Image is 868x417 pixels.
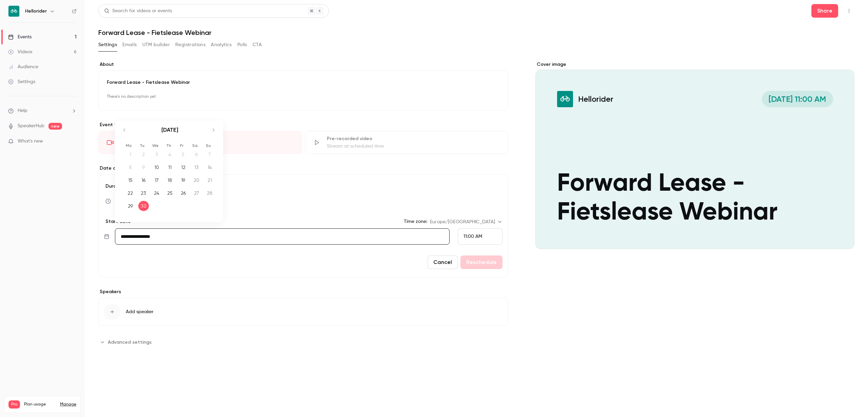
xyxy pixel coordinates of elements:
div: Audience [8,63,38,70]
td: Saturday, September 27, 2025 [190,187,203,200]
td: Saturday, September 20, 2025 [190,174,203,187]
div: Settings [8,78,35,85]
button: Registrations [175,39,205,50]
button: UTM builder [142,39,170,50]
h6: Hellorider [25,8,47,15]
div: 19 [178,175,189,185]
td: Not available. Friday, September 5, 2025 [177,148,190,161]
a: SpeakerHub [18,122,44,130]
div: 27 [191,188,202,198]
td: Monday, September 29, 2025 [124,200,137,212]
h1: Forward Lease - Fietslease Webinar [98,29,854,37]
small: Th [166,143,171,148]
td: Monday, September 22, 2025 [124,187,137,200]
span: Pro [8,400,20,409]
div: 14 [204,162,215,172]
div: 12 [178,162,189,172]
div: Calendar [115,120,223,219]
div: 11 [165,162,175,172]
button: Settings [98,39,117,50]
div: 23 [138,188,149,198]
div: 2 [138,149,149,159]
span: new [48,123,62,130]
section: Advanced settings [98,337,508,347]
td: Friday, September 19, 2025 [177,174,190,187]
td: Wednesday, September 24, 2025 [150,187,163,200]
td: Friday, September 12, 2025 [177,161,190,174]
td: Selected. Tuesday, September 30, 2025 [137,200,150,212]
div: 21 [204,175,215,185]
div: Videos [8,49,32,55]
td: Not available. Tuesday, September 2, 2025 [137,148,150,161]
td: Not available. Monday, September 1, 2025 [124,148,137,161]
td: Not available. Monday, September 8, 2025 [124,161,137,174]
span: Advanced settings [108,339,152,346]
td: Sunday, September 21, 2025 [203,174,216,187]
td: Wednesday, September 17, 2025 [150,174,163,187]
div: 30 [138,201,149,211]
div: From [458,228,502,245]
small: Fr [180,143,183,148]
div: 24 [152,188,162,198]
td: Thursday, September 11, 2025 [163,161,177,174]
td: Saturday, September 13, 2025 [190,161,203,174]
div: 3 [152,149,162,159]
div: Pre-recorded video [327,135,500,142]
button: Polls [237,39,247,50]
div: 4 [165,149,175,159]
div: 5 [178,149,189,159]
div: Europe/[GEOGRAPHIC_DATA] [430,219,502,225]
div: 18 [165,175,175,185]
div: 16 [138,175,149,185]
td: Friday, September 26, 2025 [177,187,190,200]
button: CTA [253,39,262,50]
input: Tue, Feb 17, 2026 [115,228,450,245]
label: About [98,61,508,68]
div: 26 [178,188,189,198]
label: Speakers [98,288,508,295]
button: Advanced settings [98,337,156,347]
button: Emails [122,39,137,50]
button: Cancel [428,255,458,269]
div: 7 [204,149,215,159]
label: Duration [104,183,502,190]
section: Cover image [535,61,854,249]
p: Forward Lease - Fietslease Webinar [107,79,500,86]
td: Tuesday, September 23, 2025 [137,187,150,200]
div: 13 [191,162,202,172]
span: 11:00 AM [463,234,482,239]
div: 25 [165,188,175,198]
div: 10 [152,162,162,172]
div: 22 [125,188,136,198]
button: Share [811,4,838,18]
a: Manage [60,402,76,407]
td: Sunday, September 28, 2025 [203,187,216,200]
p: There's no description yet [107,91,500,102]
div: Pre-recorded videoStream at scheduled time [305,131,509,154]
p: Event type [98,121,508,128]
td: Sunday, September 14, 2025 [203,161,216,174]
div: 9 [138,162,149,172]
span: Add speaker [126,308,154,315]
td: Thursday, September 18, 2025 [163,174,177,187]
div: 28 [204,188,215,198]
td: Wednesday, September 10, 2025 [150,161,163,174]
strong: [DATE] [161,127,178,133]
div: Stream at scheduled time [327,143,500,150]
td: Thursday, September 25, 2025 [163,187,177,200]
span: What's new [18,138,43,145]
td: Not available. Wednesday, September 3, 2025 [150,148,163,161]
li: help-dropdown-opener [8,107,77,114]
td: Not available. Tuesday, September 9, 2025 [137,161,150,174]
td: Tuesday, September 16, 2025 [137,174,150,187]
div: Search for videos or events [104,7,172,15]
div: 15 [125,175,136,185]
td: Not available. Sunday, September 7, 2025 [203,148,216,161]
small: Tu [140,143,144,148]
button: Analytics [211,39,232,50]
p: Start date [104,218,131,225]
small: Mo [126,143,132,148]
div: Events [8,34,32,40]
td: Not available. Saturday, September 6, 2025 [190,148,203,161]
span: Plan usage [24,402,56,407]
